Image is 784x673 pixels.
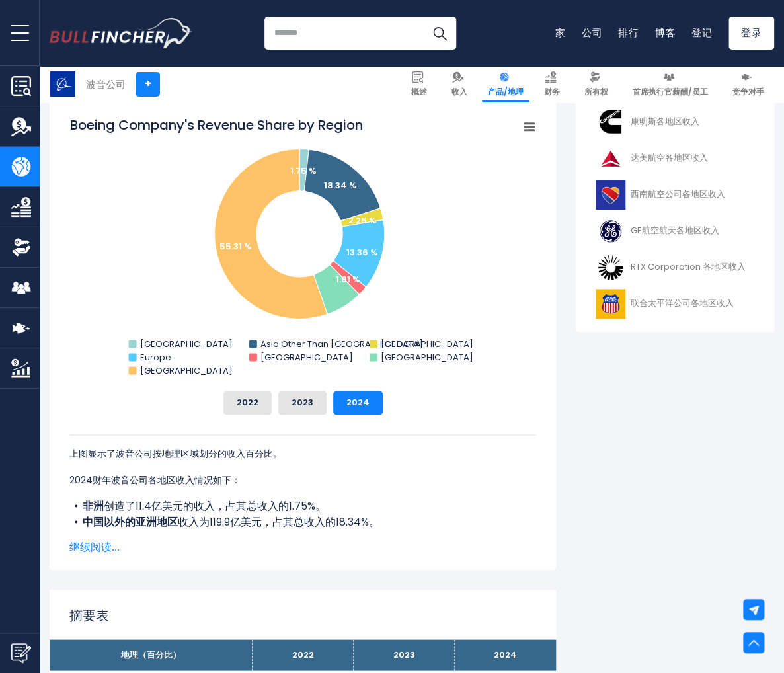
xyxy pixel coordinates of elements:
svg: 波音公司各地区收入份额 [69,116,536,380]
font: 产品/地理 [488,86,524,97]
a: 博客 [655,26,676,40]
font: 中国以外的亚洲地区 [83,514,178,529]
a: 产品/地理 [482,66,529,102]
button: 2022 [223,391,272,415]
a: 公司 [582,26,603,40]
button: 2024 [333,391,383,415]
img: 所有权 [11,237,31,257]
font: 2022 [237,396,258,409]
a: 登录 [728,17,775,50]
text: [GEOGRAPHIC_DATA] [140,338,233,350]
font: 登录 [741,26,762,40]
text: [GEOGRAPHIC_DATA] [381,351,473,364]
text: [GEOGRAPHIC_DATA] [140,364,233,377]
a: RTX Corporation 各地区收入 [586,249,764,286]
font: 收入 [451,86,467,97]
a: 联合太平洋公司各地区收入 [586,286,764,322]
a: 首席执行官薪酬/员工 [627,66,714,102]
font: 2023 [393,648,415,660]
a: 前往主页 [50,18,192,48]
text: 13.36 % [346,246,378,258]
a: GE航空航天各地区收入 [586,213,764,249]
a: 家 [555,26,566,40]
tspan: Boeing Company's Revenue Share by Region [70,116,363,134]
font: 加拿大的 [83,530,125,545]
img: LUV 标志 [594,180,627,210]
font: 2024 [346,396,370,409]
a: 概述 [405,66,433,102]
font: 概述 [411,86,427,97]
text: 1.75 % [290,165,316,177]
font: + [145,76,151,91]
button: 搜索 [423,17,456,50]
text: Asia Other Than [GEOGRAPHIC_DATA] [260,338,423,350]
font: 财务 [544,86,560,97]
font: GE航空航天各地区收入 [631,224,719,237]
text: 18.34 % [324,179,357,192]
font: RTX Corporation 各地区收入 [631,260,746,273]
a: 竞争对手 [726,66,770,102]
a: 所有权 [578,66,614,102]
a: 排行 [618,26,639,40]
text: [GEOGRAPHIC_DATA] [381,338,473,350]
text: 55.31 % [219,240,252,253]
font: 创造了11.4亿美元的收入，占其总收入的1.75%。 [104,498,326,513]
font: 上图显示了波音公司按地理区域划分的收入百分比。 [69,446,282,459]
font: 联合太平洋公司各地区收入 [631,297,734,309]
font: 地理（百分比） [120,648,180,660]
font: 继续阅读... [69,539,120,554]
font: 2022 [292,648,314,660]
img: 英航标志 [50,71,75,97]
font: 2024财年波音公司各地区收入情况如下： [69,473,241,486]
font: 2023 [292,396,313,409]
img: 通用电气公司徽标 [594,216,627,246]
a: 收入 [446,66,473,102]
font: 2024 [494,648,517,660]
font: 首席执行官薪酬/员工 [633,86,708,97]
text: Europe [140,351,171,364]
font: 所有权 [584,86,608,97]
img: CMI 徽标 [594,107,627,137]
a: 登记 [691,26,713,40]
font: 波音公司 [86,77,126,91]
img: DAL 徽标 [594,143,627,173]
font: 非洲 [83,498,104,513]
a: 达美航空各地区收入 [586,140,764,177]
font: 达美航空各地区收入 [631,151,708,164]
img: 联合国党标志 [594,289,627,319]
font: 竞争对手 [732,86,764,97]
font: 摘要表 [69,606,109,624]
text: [GEOGRAPHIC_DATA] [260,351,353,364]
button: 2023 [278,391,327,415]
text: 2.25 % [348,214,377,227]
a: + [136,72,160,97]
font: 西南航空公司各地区收入 [631,188,725,200]
font: 收入为 14.7 亿美元，占其总收入的 2.25%。 [125,530,329,545]
text: 1.91 % [336,273,360,286]
a: 西南航空公司各地区收入 [586,177,764,213]
img: Bullfincher 徽标 [50,18,192,48]
img: RTX 徽标 [594,253,627,282]
font: 收入为119.9亿美元，占其总收入的18.34%。 [178,514,379,529]
font: 康明斯各地区收入 [631,115,699,128]
a: 康明斯各地区收入 [586,104,764,140]
a: 财务 [538,66,566,102]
